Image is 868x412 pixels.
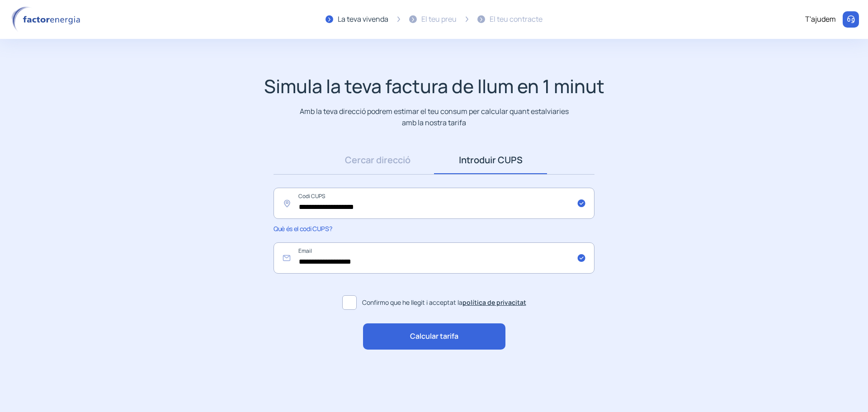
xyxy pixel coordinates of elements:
[298,106,571,128] p: Amb la teva direcció podrem estimar el teu consum per calcular quant estalviaries amb la nostra t...
[490,14,542,25] div: El teu contracte
[846,15,855,24] img: llamar
[274,224,332,233] span: Què és el codi CUPS?
[362,298,526,308] span: Confirmo que he llegit i acceptat la
[321,146,434,174] a: Cercar direcció
[805,14,836,25] div: T'ajudem
[421,14,457,25] div: El teu preu
[338,14,388,25] div: La teva vivenda
[264,75,604,97] h1: Simula la teva factura de llum en 1 minut
[410,331,458,342] span: Calcular tarifa
[9,6,86,33] img: logo factor
[434,146,547,174] a: Introduir CUPS
[462,298,526,307] a: política de privacitat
